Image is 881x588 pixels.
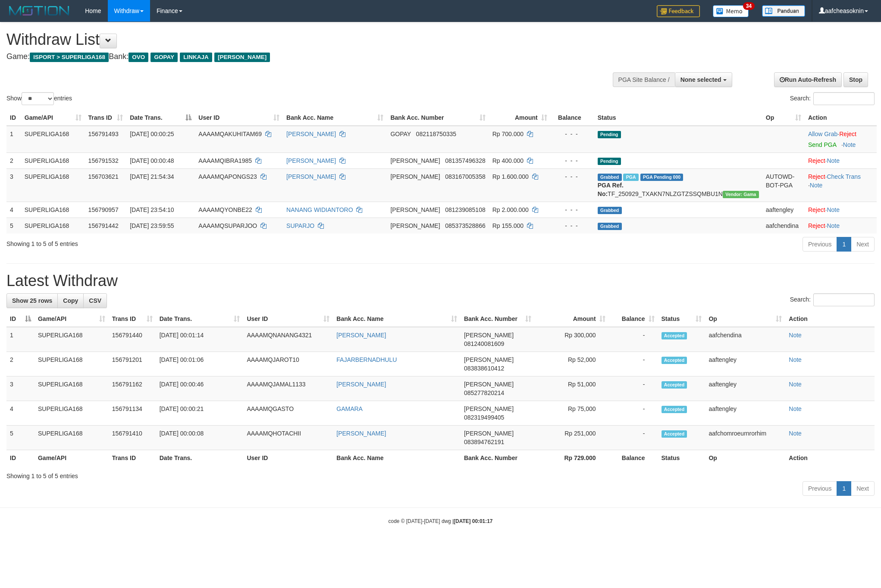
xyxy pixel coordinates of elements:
td: - [609,352,658,376]
a: Stop [843,72,868,87]
td: · [805,218,877,233]
th: ID [6,110,21,126]
div: - - - [554,205,591,214]
td: [DATE] 00:00:21 [156,401,244,426]
a: Note [827,157,840,164]
a: CSV [83,293,107,308]
td: · [805,202,877,218]
span: AAAAMQAKUHITAM69 [198,131,262,137]
th: Amount: activate to sort column ascending [489,110,551,126]
span: Grabbed [598,223,622,230]
a: [PERSON_NAME] [286,157,336,164]
span: Copy 082118750335 to clipboard [416,131,456,137]
th: User ID: activate to sort column ascending [195,110,283,126]
a: Next [851,481,875,496]
button: None selected [675,72,732,87]
th: Action [785,450,875,466]
span: 156791493 [88,131,119,137]
span: [PERSON_NAME] [464,356,514,363]
td: - [609,327,658,352]
span: Accepted [662,332,687,339]
span: Marked by aafchhiseyha [623,174,638,181]
span: LINKAJA [180,53,212,62]
a: [PERSON_NAME] [336,430,386,437]
div: - - - [554,221,591,230]
th: Game/API: activate to sort column ascending [34,311,109,327]
span: Accepted [662,381,687,389]
div: - - - [554,172,591,181]
th: Balance: activate to sort column ascending [609,311,658,327]
h1: Latest Withdraw [6,272,875,289]
span: Copy 083167005358 to clipboard [445,173,485,180]
th: Date Trans.: activate to sort column descending [126,110,195,126]
span: Copy 083838610412 to clipboard [464,365,504,372]
th: Bank Acc. Name: activate to sort column ascending [283,110,387,126]
th: User ID [243,450,333,466]
b: PGA Ref. No: [598,182,624,197]
span: [PERSON_NAME] [214,53,270,62]
a: Previous [803,481,837,496]
span: Show 25 rows [12,297,52,304]
td: Rp 300,000 [535,327,609,352]
td: - [609,376,658,401]
span: OVO [129,53,148,62]
th: ID [6,450,34,466]
a: Reject [808,206,825,213]
span: [PERSON_NAME] [464,430,514,437]
img: Feedback.jpg [657,5,700,17]
td: · · [805,168,877,202]
div: Showing 1 to 5 of 5 entries [6,236,361,248]
span: Accepted [662,357,687,364]
span: Copy 081357496328 to clipboard [445,157,485,164]
a: Note [810,182,823,189]
th: Status: activate to sort column ascending [658,311,705,327]
div: - - - [554,130,591,138]
td: SUPERLIGA168 [21,152,85,168]
span: GOPAY [150,53,178,62]
a: Allow Grab [808,131,837,137]
span: Pending [598,131,621,138]
a: NANANG WIDIANTORO [286,206,353,213]
td: Rp 51,000 [535,376,609,401]
span: Accepted [662,430,687,438]
span: Copy 085277820214 to clipboard [464,389,504,396]
span: [PERSON_NAME] [390,157,440,164]
a: SUPARJO [286,222,314,229]
td: aaftengley [705,376,785,401]
td: Rp 52,000 [535,352,609,376]
th: Date Trans. [156,450,244,466]
td: aafchomroeurnrorhim [705,426,785,450]
small: code © [DATE]-[DATE] dwg | [389,518,493,524]
a: Reject [808,157,825,164]
td: TF_250929_TXAKN7NLZGTZSSQMBU1N [594,168,762,202]
td: SUPERLIGA168 [21,218,85,233]
a: Reject [808,173,825,180]
td: 156791201 [109,352,156,376]
select: Showentries [22,92,54,105]
img: MOTION_logo.png [6,4,72,17]
span: Rp 2.000.000 [492,206,529,213]
th: Balance [551,110,594,126]
td: SUPERLIGA168 [21,202,85,218]
th: Amount: activate to sort column ascending [535,311,609,327]
span: Rp 700.000 [492,131,524,137]
th: Bank Acc. Number [461,450,535,466]
td: 156791134 [109,401,156,426]
a: [PERSON_NAME] [286,131,336,137]
td: 156791162 [109,376,156,401]
td: 2 [6,152,21,168]
input: Search: [813,92,875,105]
span: PGA Pending [640,174,683,181]
th: Bank Acc. Name: activate to sort column ascending [333,311,461,327]
span: AAAAMQYONBE22 [198,206,252,213]
span: [DATE] 00:00:25 [130,131,174,137]
th: Trans ID [109,450,156,466]
h1: Withdraw List [6,31,579,48]
td: - [609,401,658,426]
td: SUPERLIGA168 [34,327,109,352]
a: Run Auto-Refresh [774,72,842,87]
span: [PERSON_NAME] [390,222,440,229]
a: Show 25 rows [6,293,58,308]
th: Bank Acc. Number: activate to sort column ascending [461,311,535,327]
label: Search: [790,92,875,105]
